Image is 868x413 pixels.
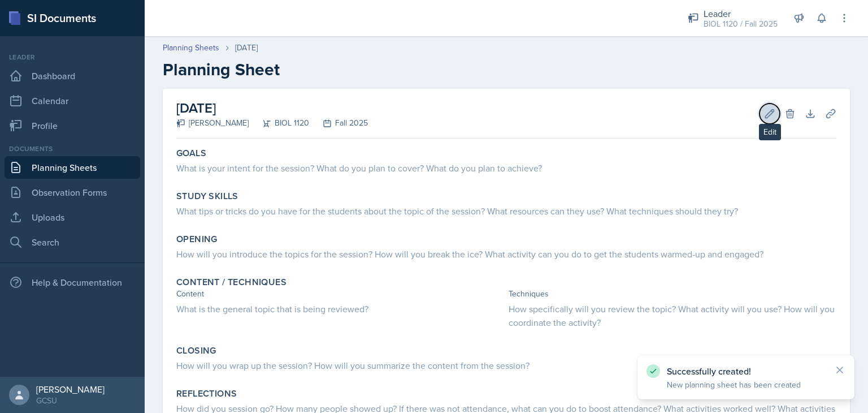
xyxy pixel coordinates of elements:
[176,302,504,316] div: What is the general topic that is being reviewed?
[704,7,778,20] div: Leader
[5,271,140,294] div: Help & Documentation
[509,288,836,300] div: Techniques
[176,247,836,261] div: How will you introduce the topics for the session? How will you break the ice? What activity can ...
[176,234,218,245] label: Opening
[36,384,105,395] div: [PERSON_NAME]
[667,379,825,390] p: New planning sheet has been created
[176,345,216,356] label: Closing
[5,181,140,204] a: Observation Forms
[704,18,778,30] div: BIOL 1120 / Fall 2025
[5,206,140,229] a: Uploads
[509,302,836,329] div: How specifically will you review the topic? What activity will you use? How will you coordinate t...
[235,42,258,54] div: [DATE]
[176,277,287,288] label: Content / Techniques
[176,388,237,399] label: Reflections
[5,89,140,112] a: Calendar
[5,52,140,62] div: Leader
[759,104,780,124] button: Edit
[667,365,825,377] p: Successfully created!
[176,204,836,218] div: What tips or tricks do you have for the students about the topic of the session? What resources c...
[176,191,238,202] label: Study Skills
[176,98,368,118] h2: [DATE]
[5,144,140,154] div: Documents
[163,59,850,80] h2: Planning Sheet
[163,42,219,54] a: Planning Sheets
[176,161,836,175] div: What is your intent for the session? What do you plan to cover? What do you plan to achieve?
[176,117,249,129] div: [PERSON_NAME]
[5,64,140,87] a: Dashboard
[249,117,309,129] div: BIOL 1120
[309,117,368,129] div: Fall 2025
[36,395,105,406] div: GCSU
[5,231,140,253] a: Search
[176,148,206,159] label: Goals
[176,359,836,372] div: How will you wrap up the session? How will you summarize the content from the session?
[5,114,140,137] a: Profile
[5,156,140,179] a: Planning Sheets
[176,288,504,300] div: Content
